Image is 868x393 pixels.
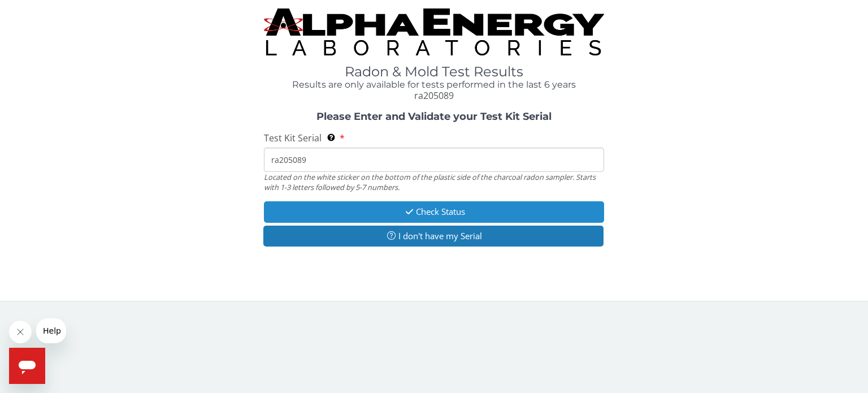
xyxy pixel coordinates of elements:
iframe: Button to launch messaging window [9,348,45,384]
span: ra205089 [414,89,454,102]
img: TightCrop.jpg [264,8,604,55]
button: I don't have my Serial [263,226,604,247]
iframe: Message from company [36,318,66,343]
h4: Results are only available for tests performed in the last 6 years [264,80,604,90]
h1: Radon & Mold Test Results [264,64,604,79]
div: Located on the white sticker on the bottom of the plastic side of the charcoal radon sampler. Sta... [264,172,604,193]
span: Test Kit Serial [264,132,322,144]
button: Check Status [264,201,604,222]
iframe: Close message [9,321,32,343]
strong: Please Enter and Validate your Test Kit Serial [316,110,552,123]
